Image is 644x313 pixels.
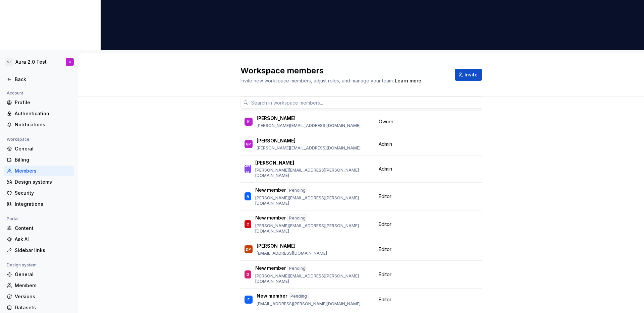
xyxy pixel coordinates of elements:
p: [EMAIL_ADDRESS][PERSON_NAME][DOMAIN_NAME] [257,301,361,307]
div: Integrations [15,201,71,207]
p: New member [255,265,286,272]
a: Members [4,166,74,176]
p: [EMAIL_ADDRESS][DOMAIN_NAME] [257,251,327,256]
div: A [247,193,249,200]
div: Aura 2.0 Test [15,59,47,65]
div: Members [15,168,71,174]
a: Versions [4,291,74,302]
span: Editor [379,246,391,253]
p: [PERSON_NAME][EMAIL_ADDRESS][PERSON_NAME][DOMAIN_NAME] [255,168,371,178]
div: Ask AI [15,236,71,243]
a: Back [4,74,74,85]
h2: Workspace members [240,65,447,76]
span: Invite new workspace members, adjust roles, and manage your team. [240,78,394,83]
p: [PERSON_NAME][EMAIL_ADDRESS][PERSON_NAME][DOMAIN_NAME] [255,273,371,284]
p: [PERSON_NAME][EMAIL_ADDRESS][PERSON_NAME][DOMAIN_NAME] [255,223,371,234]
span: Editor [379,271,391,278]
span: Invite [465,71,478,78]
span: Editor [379,193,391,200]
div: F [248,296,250,303]
span: Admin [379,166,392,172]
p: New member [257,293,287,300]
p: [PERSON_NAME][EMAIL_ADDRESS][DOMAIN_NAME] [257,123,361,128]
div: Datasets [15,304,71,311]
div: Design system [4,261,39,269]
span: Editor [379,296,391,303]
a: Sidebar links [4,245,74,256]
div: Workspace [4,135,32,143]
div: AD [5,58,13,66]
div: D [247,271,249,278]
span: Editor [379,221,391,228]
button: ADAura 2.0 TestK [1,55,76,69]
div: Pending [287,214,307,222]
p: [PERSON_NAME][EMAIL_ADDRESS][DOMAIN_NAME] [257,145,361,151]
a: Datasets [4,302,74,313]
p: New member [255,187,286,194]
p: [PERSON_NAME] [255,160,294,166]
p: [PERSON_NAME][EMAIL_ADDRESS][PERSON_NAME][DOMAIN_NAME] [255,195,371,206]
div: Notifications [15,121,71,128]
div: Pending [287,187,307,194]
a: Notifications [4,119,74,130]
a: Ask AI [4,234,74,245]
div: Security [15,190,71,196]
div: DP [246,246,251,253]
input: Search in workspace members... [249,97,482,109]
span: Admin [379,141,392,147]
a: Learn more [395,77,421,84]
div: C [247,221,249,228]
p: [PERSON_NAME] [257,137,296,144]
a: Security [4,188,74,198]
span: Owner [379,118,393,125]
div: Design systems [15,179,71,185]
a: Authentication [4,108,74,119]
div: General [15,145,71,152]
a: Design systems [4,177,74,187]
div: Back [15,76,71,83]
button: Invite [455,69,482,81]
a: Integrations [4,199,74,209]
a: Profile [4,97,74,108]
div: [PERSON_NAME] [245,149,251,189]
div: Members [15,282,71,289]
a: General [4,143,74,154]
div: Sidebar links [15,247,71,254]
div: Pending [289,293,309,300]
div: General [15,271,71,278]
p: [PERSON_NAME] [257,115,296,122]
a: Content [4,223,74,234]
div: Billing [15,156,71,163]
p: [PERSON_NAME] [257,243,296,249]
div: Versions [15,293,71,300]
div: GP [246,141,251,147]
a: Billing [4,154,74,165]
div: K [247,118,250,125]
a: General [4,269,74,280]
div: Pending [287,265,307,272]
a: Members [4,280,74,291]
div: K [69,59,71,65]
div: Content [15,225,71,232]
div: Portal [4,215,21,223]
div: Authentication [15,110,71,117]
div: Account [4,89,26,97]
span: . [394,78,422,83]
div: Profile [15,99,71,106]
p: New member [255,214,286,222]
